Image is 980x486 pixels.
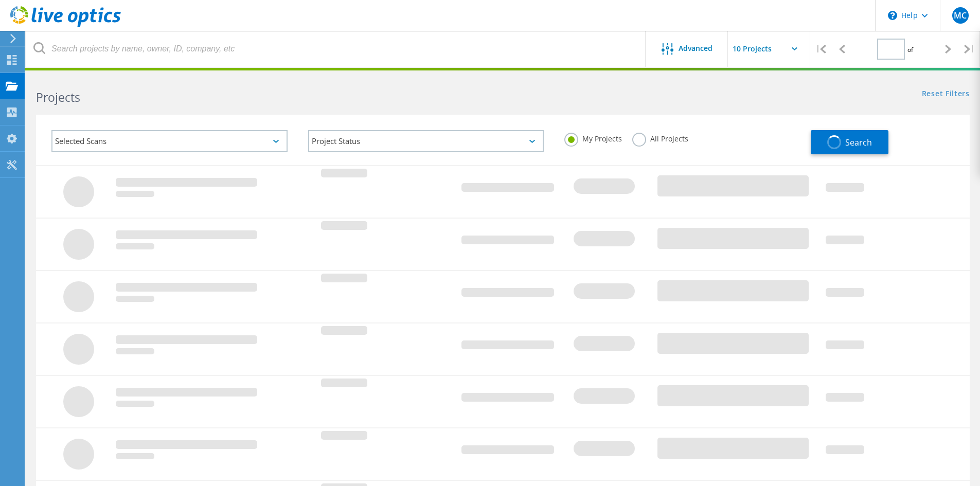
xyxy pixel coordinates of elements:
[308,130,544,152] div: Project Status
[810,31,831,67] div: |
[888,11,897,20] svg: \n
[811,130,888,154] button: Search
[51,130,288,152] div: Selected Scans
[26,31,646,67] input: Search projects by name, owner, ID, company, etc
[10,22,121,29] a: Live Optics Dashboard
[922,90,970,99] a: Reset Filters
[632,133,688,142] label: All Projects
[845,137,872,148] span: Search
[907,45,913,54] span: of
[564,133,622,142] label: My Projects
[959,31,980,67] div: |
[679,45,712,52] span: Advanced
[36,89,80,105] b: Projects
[954,11,967,20] span: MC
